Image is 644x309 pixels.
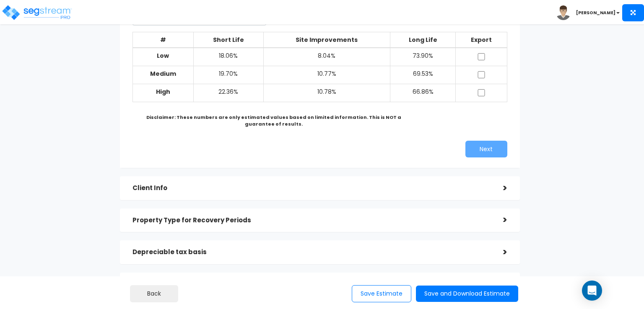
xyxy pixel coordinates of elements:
[193,84,263,102] td: 22.36%
[491,182,507,195] div: >
[193,48,263,66] td: 18.06%
[132,217,491,224] h5: Property Type for Recovery Periods
[352,285,411,302] button: Save Estimate
[390,84,456,102] td: 66.86%
[1,4,73,21] img: logo_pro_r.png
[130,285,178,302] a: Back
[465,141,507,157] button: Next
[193,66,263,84] td: 19.70%
[416,286,518,302] button: Save and Download Estimate
[556,5,571,20] img: avatar.png
[133,32,194,48] th: #
[132,185,491,192] h5: Client Info
[157,51,169,60] b: Low
[491,214,507,227] div: >
[132,249,491,256] h5: Depreciable tax basis
[576,10,615,16] b: [PERSON_NAME]
[582,281,602,301] div: Open Intercom Messenger
[263,32,390,48] th: Site Improvements
[390,32,456,48] th: Long Life
[156,88,170,96] b: High
[132,10,266,26] span: Medical Office
[491,246,507,259] div: >
[193,32,263,48] th: Short Life
[263,66,390,84] td: 10.77%
[456,32,507,48] th: Export
[390,48,456,66] td: 73.90%
[150,70,176,78] b: Medium
[146,114,401,127] b: Disclaimer: These numbers are only estimated values based on limited information. This is NOT a g...
[263,48,390,66] td: 8.04%
[263,84,390,102] td: 10.78%
[390,66,456,84] td: 69.53%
